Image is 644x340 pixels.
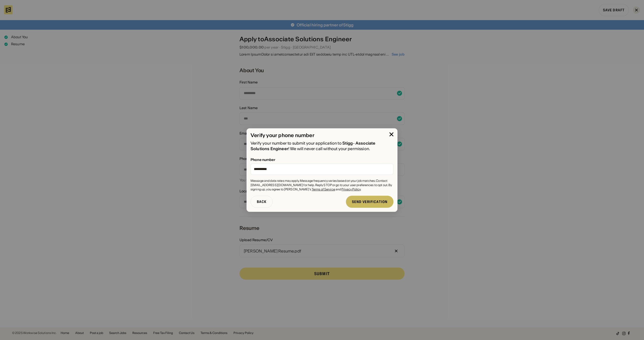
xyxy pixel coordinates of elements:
a: Terms of Service [312,187,335,191]
div: send verification [352,200,387,203]
span: Stigg [342,141,353,146]
div: Verify your phone number [251,132,393,138]
span: Associate Solutions Engineer [251,141,375,151]
a: Privacy Policy [341,187,360,191]
div: Phone number [251,158,393,162]
div: back [257,200,266,203]
div: Message and data rates may apply. Message frequency varies based on your job matches. Contact [EM... [251,179,393,191]
div: Verify your number to submit your application to - ! We will never call without your permission. [251,140,393,152]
